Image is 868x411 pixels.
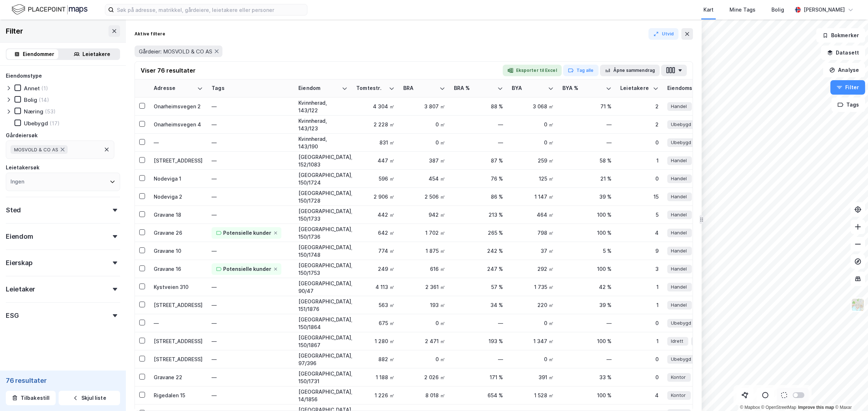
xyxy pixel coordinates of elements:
div: [GEOGRAPHIC_DATA], 97/396 [298,352,348,367]
div: 387 ㎡ [403,157,445,164]
div: 1 [620,337,659,345]
button: Skjul liste [59,391,120,405]
a: Improve this map [798,405,834,410]
div: Ubebygd [24,120,48,127]
div: [GEOGRAPHIC_DATA], 150/1867 [298,334,348,349]
div: 76 resultater [6,376,120,385]
div: 3 [620,265,659,273]
div: 391 ㎡ [512,373,554,381]
div: 0 ㎡ [512,319,554,327]
div: — [212,191,290,203]
div: 15 [620,193,659,200]
div: 100 % [562,229,612,237]
div: BYA [512,85,545,92]
div: Kart [703,5,714,14]
span: Handel [671,157,687,164]
div: 1 528 ㎡ [512,391,554,399]
div: — [154,139,203,146]
div: 34 % [454,301,503,309]
div: 464 ㎡ [512,211,554,219]
div: BYA % [562,85,603,92]
div: [GEOGRAPHIC_DATA], 90/47 [298,280,348,295]
div: Eiendommer [23,50,54,59]
div: [GEOGRAPHIC_DATA], 150/1731 [298,370,348,385]
span: Kontor [671,391,686,399]
div: 0 [620,373,659,381]
div: 39 % [562,193,612,200]
div: 2 471 ㎡ [403,337,445,345]
div: 57 % [454,283,503,291]
img: Z [851,298,865,312]
div: 831 ㎡ [356,139,395,146]
div: 2 906 ㎡ [356,193,395,200]
div: 259 ㎡ [512,157,554,164]
div: — [212,101,290,112]
span: MOSVOLD & CO AS [14,147,58,152]
div: Kvinnherad, 143/122 [298,99,348,114]
span: Idrett [671,337,683,345]
div: Eiendomstype [6,72,42,80]
div: — [212,119,290,130]
div: Ingen [10,177,24,186]
div: 0 ㎡ [512,355,554,363]
div: 5 [620,211,659,219]
div: 0 ㎡ [512,139,554,146]
div: [GEOGRAPHIC_DATA], 150/1728 [298,189,348,204]
button: Analyse [823,63,865,77]
div: 0 [620,319,659,327]
div: 220 ㎡ [512,301,554,309]
div: Nodeviga 1 [154,175,203,182]
div: Onarheimsvegen 4 [154,121,203,128]
div: 4 304 ㎡ [356,103,395,110]
div: [STREET_ADDRESS] [154,301,203,309]
div: 193 % [454,337,503,345]
div: — [212,209,290,221]
div: Bolig [24,96,37,103]
div: 88 % [454,103,503,110]
div: 125 ㎡ [512,175,554,182]
div: 1 226 ㎡ [356,391,395,399]
div: 242 % [454,247,503,255]
div: [PERSON_NAME] [804,5,845,14]
div: Leietakere [82,50,110,59]
div: — [212,299,290,311]
div: ESG [6,311,18,320]
div: 213 % [454,211,503,219]
div: 0 ㎡ [403,355,445,363]
div: Kvinnherad, 143/190 [298,135,348,150]
span: Ubebygd [671,355,691,363]
div: Aktive filtere [135,31,165,37]
div: 292 ㎡ [512,265,554,273]
div: [STREET_ADDRESS] [154,337,203,345]
div: — [454,139,503,146]
a: OpenStreetMap [761,405,796,410]
div: [STREET_ADDRESS] [154,355,203,363]
div: — [454,121,503,128]
span: Handel [671,103,687,110]
div: [GEOGRAPHIC_DATA], 14/1856 [298,388,348,403]
div: 563 ㎡ [356,301,395,309]
span: Handel [671,229,687,237]
div: 100 % [562,265,612,273]
div: (17) [50,120,60,127]
input: Søk på adresse, matrikkel, gårdeiere, leietakere eller personer [114,4,307,15]
div: 9 [620,247,659,255]
div: 39 % [562,301,612,309]
div: Tomtestr. [356,85,386,92]
div: [GEOGRAPHIC_DATA], 152/1083 [298,153,348,168]
div: 58 % [562,157,612,164]
div: 0 ㎡ [512,121,554,128]
div: Kvinnherad, 143/123 [298,117,348,132]
div: 100 % [562,337,612,345]
div: 654 % [454,391,503,399]
div: BRA [403,85,437,92]
span: Handel [671,301,687,309]
div: 882 ㎡ [356,355,395,363]
button: Filter [830,80,865,95]
div: Potensielle kunder [223,265,271,273]
div: [GEOGRAPHIC_DATA], 150/1736 [298,225,348,241]
div: [GEOGRAPHIC_DATA], 150/1733 [298,207,348,222]
div: Gårdeiersøk [6,131,38,140]
div: Gravane 18 [154,211,203,219]
span: Ubebygd [671,139,691,146]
